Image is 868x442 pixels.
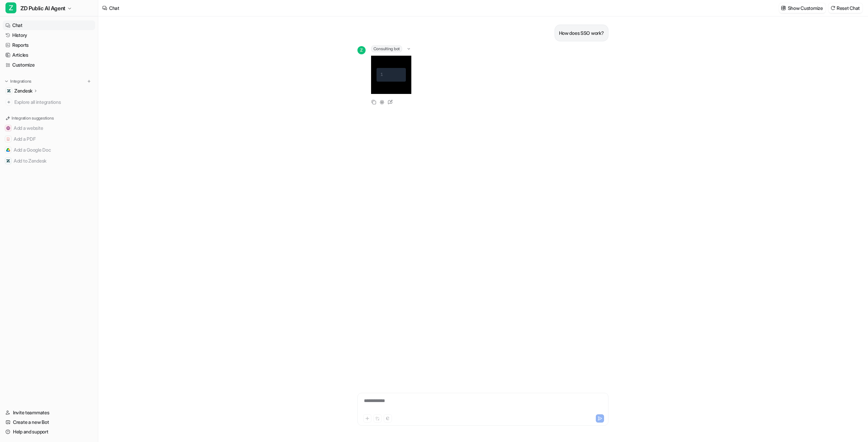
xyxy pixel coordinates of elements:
[6,159,10,163] img: Add to Zendesk
[5,99,12,106] img: explore all integrations
[3,40,95,50] a: Reports
[828,3,863,13] button: Reset Chat
[7,89,11,93] img: Zendesk
[371,45,402,52] span: Consulting bot
[14,97,92,108] span: Explore all integrations
[830,5,835,11] img: reset
[3,123,95,134] button: Add a websiteAdd a website
[3,78,33,85] button: Integrations
[3,60,95,70] a: Customize
[20,3,65,13] span: ZD Public AI Agent
[10,79,31,84] p: Integrations
[6,126,10,130] img: Add a website
[788,4,823,12] p: Show Customize
[6,148,10,152] img: Add a Google Doc
[381,71,383,79] div: 1
[3,134,95,144] button: Add a PDFAdd a PDF
[12,115,54,121] p: Integration suggestions
[781,5,786,11] img: customize
[3,408,95,417] a: Invite teammates
[14,87,32,94] p: Zendesk
[3,30,95,40] a: History
[3,427,95,437] a: Help and support
[109,4,119,12] div: Chat
[3,155,95,166] button: Add to ZendeskAdd to Zendesk
[5,2,16,13] span: Z
[357,46,366,54] span: Z
[4,79,9,84] img: expand menu
[3,50,95,60] a: Articles
[3,144,95,155] button: Add a Google DocAdd a Google Doc
[87,79,91,84] img: menu_add.svg
[559,29,604,37] p: How does SSO work?
[6,137,10,141] img: Add a PDF
[779,3,826,13] button: Show Customize
[3,417,95,427] a: Create a new Bot
[3,20,95,30] a: Chat
[3,97,95,107] a: Explore all integrations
